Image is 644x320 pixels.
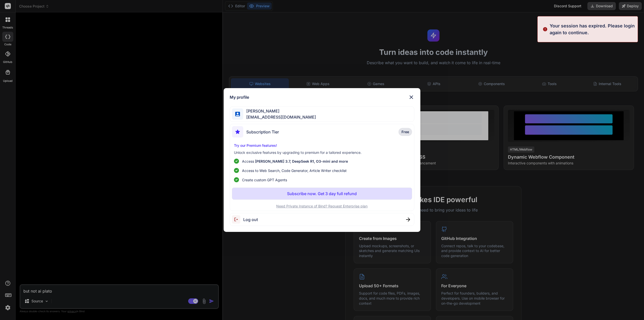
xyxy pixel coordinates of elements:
[287,191,357,197] p: Subscribe now. Get 3 day full refund
[234,143,410,148] p: Try our Premium features!
[550,22,635,36] p: Your session has expired. Please login again to continue.
[232,126,243,137] img: subscription
[234,159,239,164] img: checklist
[242,177,287,183] span: Create custom GPT Agents
[234,177,239,182] img: checklist
[246,129,279,135] span: Subscription Tier
[243,217,258,223] span: Log out
[401,129,409,134] span: Free
[235,112,240,117] img: profile
[543,22,548,36] img: alert
[255,159,348,163] span: [PERSON_NAME] 3.7, DeepSeek R1, O3-mini and more
[408,94,414,100] img: close
[234,168,239,173] img: checklist
[242,168,347,173] span: Access to Web Search, Code Generator, Article Writer checklist
[242,159,348,164] p: Access
[406,218,410,222] img: close
[232,188,412,200] button: Subscribe now. Get 3 day full refund
[234,150,410,155] p: Unlock exclusive features by upgrading to premium for a tailored experience.
[232,204,412,209] p: Need Private Instance of Bind? Request Enterprise plan
[243,108,316,114] span: [PERSON_NAME]
[230,94,249,100] h1: My profile
[232,215,243,224] img: logout
[243,114,316,120] span: [EMAIL_ADDRESS][DOMAIN_NAME]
